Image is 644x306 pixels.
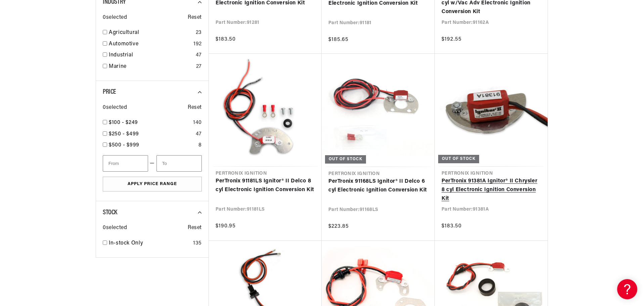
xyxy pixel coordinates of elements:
[198,141,202,150] div: 8
[109,29,193,37] a: Agricultural
[103,155,148,172] input: From
[193,119,202,127] div: 140
[109,51,193,60] a: Industrial
[103,177,202,192] button: Apply Price Range
[103,13,127,22] span: 0 selected
[196,51,202,60] div: 47
[196,29,202,37] div: 23
[103,103,127,112] span: 0 selected
[193,40,202,49] div: 192
[103,224,127,232] span: 0 selected
[188,13,202,22] span: Reset
[103,89,116,95] span: Price
[109,40,191,49] a: Automotive
[188,224,202,232] span: Reset
[156,155,202,172] input: To
[103,209,117,216] span: Stock
[150,159,155,168] span: —
[442,177,541,203] a: PerTronix 91381A Ignitor® II Chrysler 8 cyl Electronic Ignition Conversion Kit
[109,120,138,125] span: $100 - $249
[196,130,202,139] div: 47
[109,131,139,137] span: $250 - $499
[109,62,193,71] a: Marine
[188,103,202,112] span: Reset
[328,177,428,194] a: PerTronix 91168LS Ignitor® II Delco 6 cyl Electronic Ignition Conversion Kit
[196,62,202,71] div: 27
[109,142,139,148] span: $500 - $999
[109,239,190,248] a: In-stock Only
[216,177,315,194] a: PerTronix 91181LS Ignitor® II Delco 8 cyl Electronic Ignition Conversion Kit
[193,239,202,248] div: 135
